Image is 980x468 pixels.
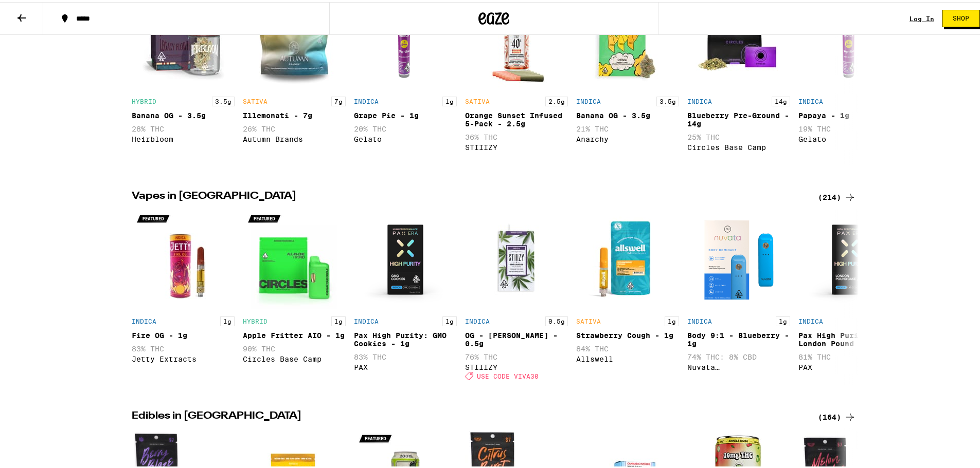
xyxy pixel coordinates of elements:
div: Grape Pie - 1g [354,109,457,118]
a: (164) [818,409,856,421]
h2: Vapes in [GEOGRAPHIC_DATA] [132,189,806,201]
p: INDICA [798,96,823,103]
button: Shop [942,8,980,25]
p: 26% THC [243,123,346,131]
a: Log In [910,13,934,20]
div: Open page for Pax High Purity: GMO Cookies - 1g from PAX [354,207,457,383]
div: Jetty Extracts [132,353,235,361]
p: 1g [442,314,457,324]
div: Body 9:1 - Blueberry - 1g [687,329,790,346]
p: SATIVA [576,316,601,323]
p: 20% THC [354,123,457,131]
img: PAX - Pax High Purity: GMO Cookies - 1g [354,207,457,309]
p: INDICA [465,316,490,323]
p: INDICA [576,96,601,103]
div: Open page for Pax High Purity: London Pound Cake - 1g from PAX [798,207,901,383]
p: 1g [776,314,790,324]
img: PAX - Pax High Purity: London Pound Cake - 1g [798,207,901,309]
img: Circles Base Camp - Apple Fritter AIO - 1g [243,207,346,309]
p: 83% THC [354,351,457,359]
p: 90% THC [243,343,346,351]
p: 84% THC [576,343,679,351]
div: Blueberry Pre-Ground - 14g [687,109,790,126]
p: 2.5g [545,95,568,104]
h2: Edibles in [GEOGRAPHIC_DATA] [132,409,806,421]
p: INDICA [798,316,823,323]
p: 1g [442,95,457,104]
div: Gelato [354,133,457,141]
div: PAX [354,361,457,369]
p: SATIVA [465,96,490,103]
div: Circles Base Camp [243,353,346,361]
div: Heirbloom [132,133,235,141]
img: Allswell - Strawberry Cough - 1g [576,207,679,309]
div: Illemonati - 7g [243,109,346,118]
p: 0.5g [545,314,568,324]
div: Banana OG - 3.5g [576,109,679,118]
div: Gelato [798,133,901,141]
p: 74% THC: 8% CBD [687,351,790,359]
p: 1g [665,314,679,324]
p: INDICA [354,316,379,323]
p: 3.5g [212,95,235,104]
div: Pax High Purity: London Pound Cake - 1g [798,329,901,346]
div: Open page for Strawberry Cough - 1g from Allswell [576,207,679,383]
p: 7g [331,95,346,104]
span: USE CODE VIVA30 [477,371,539,378]
div: PAX [798,361,901,369]
div: Orange Sunset Infused 5-Pack - 2.5g [465,109,568,126]
div: Pax High Purity: GMO Cookies - 1g [354,329,457,346]
div: Circles Base Camp [687,141,790,149]
img: STIIIZY - OG - King Louis XIII - 0.5g [465,207,568,309]
span: Shop [953,13,969,20]
div: Strawberry Cough - 1g [576,329,679,338]
p: 81% THC [798,351,901,359]
div: STIIIZY [465,141,568,149]
p: 25% THC [687,131,790,139]
img: Nuvata (CA) - Body 9:1 - Blueberry - 1g [687,207,790,309]
div: Autumn Brands [243,133,346,141]
p: INDICA [687,316,712,323]
div: Papaya - 1g [798,109,901,118]
div: STIIIZY [465,361,568,369]
p: 76% THC [465,351,568,359]
p: HYBRID [243,316,268,323]
div: OG - [PERSON_NAME] - 0.5g [465,329,568,346]
p: INDICA [354,96,379,103]
p: 36% THC [465,131,568,139]
div: Apple Fritter AIO - 1g [243,329,346,338]
p: 21% THC [576,123,679,131]
p: 28% THC [132,123,235,131]
div: Open page for OG - King Louis XIII - 0.5g from STIIIZY [465,207,568,383]
p: 14g [772,95,790,104]
p: 1g [331,314,346,324]
span: Hi. Need any help? [6,7,74,15]
a: (214) [818,189,856,201]
div: Anarchy [576,133,679,141]
div: Allswell [576,353,679,361]
div: Fire OG - 1g [132,329,235,338]
p: SATIVA [243,96,268,103]
p: 3.5g [656,95,679,104]
div: Open page for Body 9:1 - Blueberry - 1g from Nuvata (CA) [687,207,790,383]
div: Open page for Apple Fritter AIO - 1g from Circles Base Camp [243,207,346,383]
p: 83% THC [132,343,235,351]
p: INDICA [687,96,712,103]
div: Nuvata ([GEOGRAPHIC_DATA]) [687,361,790,369]
p: INDICA [132,316,156,323]
p: HYBRID [132,96,156,103]
img: Jetty Extracts - Fire OG - 1g [132,207,235,309]
p: 19% THC [798,123,901,131]
p: 1g [220,314,235,324]
div: Banana OG - 3.5g [132,109,235,118]
div: Open page for Fire OG - 1g from Jetty Extracts [132,207,235,383]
